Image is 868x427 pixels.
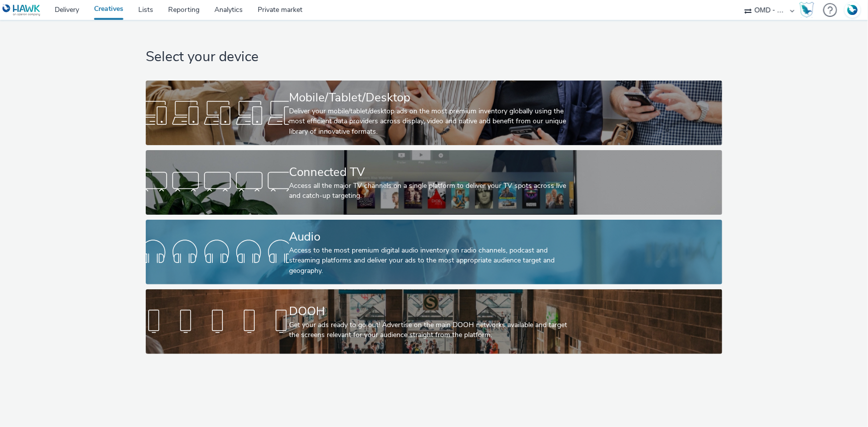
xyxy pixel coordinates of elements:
img: undefined Logo [2,4,41,16]
div: Mobile/Tablet/Desktop [289,89,575,106]
div: Connected TV [289,164,575,181]
div: Audio [289,228,575,246]
a: Connected TVAccess all the major TV channels on a single platform to deliver your TV spots across... [146,150,722,215]
img: Account FR [845,2,860,17]
a: Mobile/Tablet/DesktopDeliver your mobile/tablet/desktop ads on the most premium inventory globall... [146,81,722,145]
div: Access all the major TV channels on a single platform to deliver your TV spots across live and ca... [289,181,575,201]
a: AudioAccess to the most premium digital audio inventory on radio channels, podcast and streaming ... [146,220,722,284]
img: Hawk Academy [799,2,814,18]
div: Deliver your mobile/tablet/desktop ads on the most premium inventory globally using the most effi... [289,106,575,137]
a: DOOHGet your ads ready to go out! Advertise on the main DOOH networks available and target the sc... [146,289,722,354]
div: DOOH [289,303,575,320]
h1: Select your device [146,48,722,67]
div: Get your ads ready to go out! Advertise on the main DOOH networks available and target the screen... [289,320,575,341]
div: Access to the most premium digital audio inventory on radio channels, podcast and streaming platf... [289,246,575,276]
a: Hawk Academy [799,2,818,18]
